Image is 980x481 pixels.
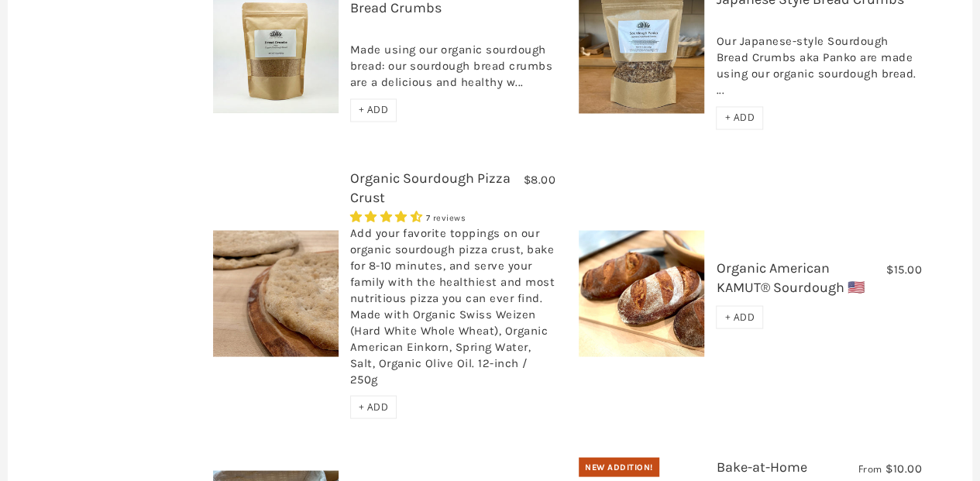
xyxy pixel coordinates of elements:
div: Made using our organic sourdough bread: our sourdough bread crumbs are a delicious and healthy w... [350,26,556,98]
span: + ADD [724,310,755,323]
div: New Addition! [579,457,659,477]
span: + ADD [359,400,389,413]
span: 4.29 stars [350,209,426,223]
span: + ADD [359,103,389,116]
div: Add your favorite toppings on our organic sourdough pizza crust, bake for 8-10 minutes, and serve... [350,225,556,395]
div: + ADD [716,106,763,129]
span: $10.00 [885,461,922,475]
img: Organic American KAMUT® Sourdough 🇺🇸 [579,230,704,356]
div: + ADD [716,305,763,328]
span: $15.00 [886,262,922,276]
a: Organic American KAMUT® Sourdough 🇺🇸 [716,259,864,295]
span: From [858,462,882,475]
div: Our Japanese-style Sourdough Bread Crumbs aka Panko are made using our organic sourdough bread. ... [716,17,922,106]
span: $8.00 [524,172,556,186]
span: + ADD [724,111,755,124]
img: Organic Sourdough Pizza Crust [213,230,339,356]
span: 7 reviews [426,212,466,222]
div: + ADD [350,395,397,418]
a: Organic Sourdough Pizza Crust [350,169,511,205]
div: + ADD [350,98,397,122]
